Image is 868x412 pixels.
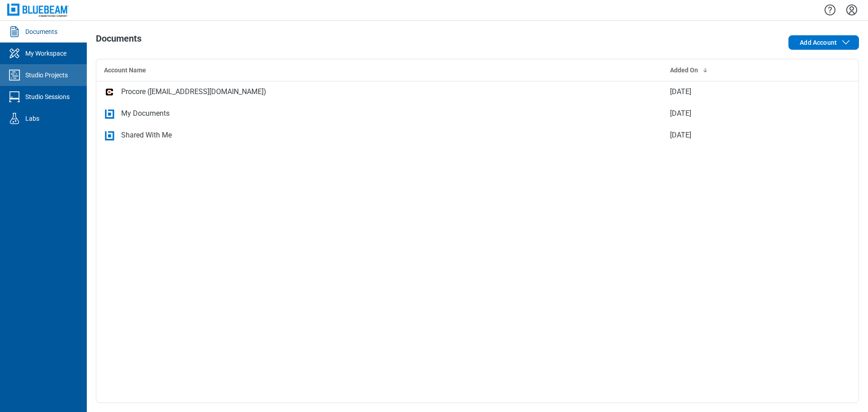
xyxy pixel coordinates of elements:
svg: Labs [7,111,22,126]
div: Procore ([EMAIL_ADDRESS][DOMAIN_NAME]) [121,86,266,97]
svg: My Workspace [7,46,22,61]
button: Add Account [788,35,859,50]
td: [DATE] [663,103,815,124]
span: Add Account [800,38,837,47]
svg: Documents [7,24,22,39]
div: My Documents [121,108,170,119]
div: Added On [670,66,808,75]
svg: Studio Projects [7,68,22,82]
table: bb-data-table [96,59,859,147]
td: [DATE] [663,124,815,146]
div: Account Name [104,66,656,75]
div: My Workspace [25,49,66,58]
h1: Documents [96,33,142,48]
svg: Studio Sessions [7,90,22,104]
td: [DATE] [663,81,815,103]
div: Labs [25,114,39,123]
button: Settings [844,2,859,18]
div: Documents [25,27,57,36]
div: Shared With Me [121,130,172,141]
img: Bluebeam, Inc. [7,4,69,17]
div: Studio Projects [25,71,68,80]
div: Studio Sessions [25,92,70,101]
